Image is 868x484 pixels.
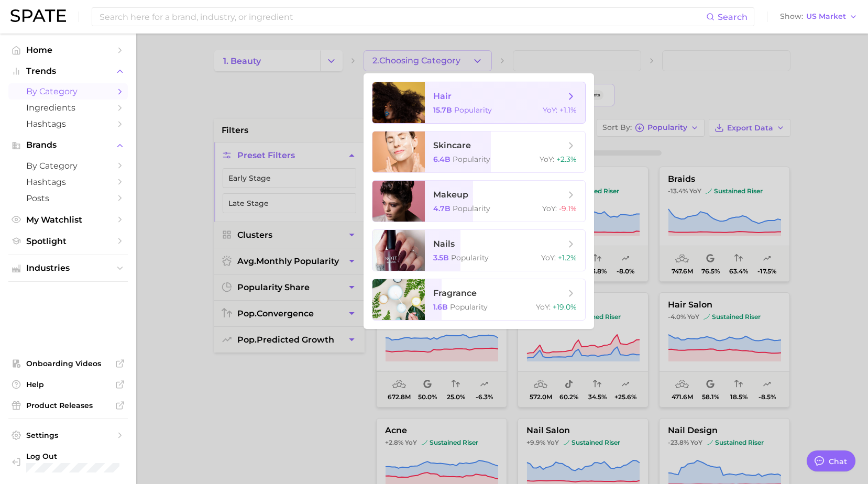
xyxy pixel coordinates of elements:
[433,91,452,101] span: hair
[433,190,468,200] span: makeup
[541,253,556,262] span: YoY :
[553,302,577,312] span: +19.0%
[453,204,490,213] span: Popularity
[10,9,66,22] img: SPATE
[433,204,451,213] span: 4.7b
[8,190,128,206] a: Posts
[433,155,451,164] span: 6.4b
[777,10,860,24] button: ShowUS Market
[433,105,452,115] span: 15.7b
[536,302,551,312] span: YoY :
[8,448,128,476] a: Log out. Currently logged in with e-mail kailey.hendriksma@amway.com.
[8,427,128,443] a: Settings
[433,302,448,312] span: 1.6b
[8,137,128,153] button: Brands
[8,63,128,79] button: Trends
[26,380,110,389] span: Help
[8,212,128,228] a: My Watchlist
[26,177,110,187] span: Hashtags
[8,233,128,249] a: Spotlight
[433,253,449,262] span: 3.5b
[8,42,128,58] a: Home
[433,239,455,249] span: nails
[26,119,110,129] span: Hashtags
[26,193,110,203] span: Posts
[26,431,110,440] span: Settings
[558,253,577,262] span: +1.2%
[26,401,110,410] span: Product Releases
[806,14,846,19] span: US Market
[453,155,490,164] span: Popularity
[26,236,110,246] span: Spotlight
[8,356,128,371] a: Onboarding Videos
[26,140,110,150] span: Brands
[433,140,471,150] span: skincare
[8,398,128,413] a: Product Releases
[559,105,577,115] span: +1.1%
[540,155,554,164] span: YoY :
[556,155,577,164] span: +2.3%
[718,12,748,22] span: Search
[454,105,492,115] span: Popularity
[543,105,557,115] span: YoY :
[26,67,110,76] span: Trends
[450,302,488,312] span: Popularity
[8,158,128,174] a: by Category
[8,116,128,132] a: Hashtags
[780,14,803,19] span: Show
[8,100,128,116] a: Ingredients
[26,215,110,225] span: My Watchlist
[26,359,110,368] span: Onboarding Videos
[8,174,128,190] a: Hashtags
[451,253,489,262] span: Popularity
[26,263,110,273] span: Industries
[26,103,110,113] span: Ingredients
[26,45,110,55] span: Home
[542,204,557,213] span: YoY :
[26,452,144,461] span: Log Out
[26,86,110,96] span: by Category
[559,204,577,213] span: -9.1%
[8,260,128,276] button: Industries
[8,377,128,392] a: Help
[433,288,477,298] span: fragrance
[98,8,706,26] input: Search here for a brand, industry, or ingredient
[8,83,128,100] a: by Category
[364,73,594,329] ul: 2.Choosing Category
[26,161,110,171] span: by Category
